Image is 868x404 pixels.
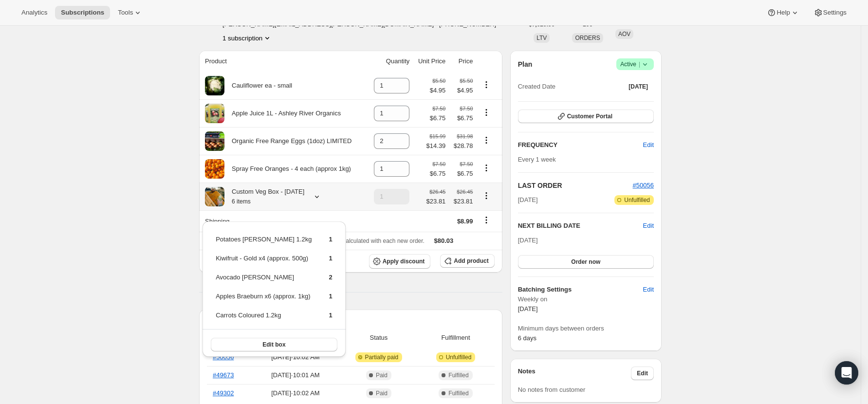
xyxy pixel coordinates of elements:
button: Product actions [479,79,494,90]
span: [DATE] [518,305,538,312]
button: Product actions [479,107,494,118]
span: $80.03 [434,237,454,244]
span: [DATE] [518,237,538,244]
h2: NEXT BILLING DATE [518,221,643,231]
span: ORDERS [575,35,600,41]
span: $6.75 [451,169,473,179]
div: Organic Free Range Eggs (1doz) LIMITED [224,136,351,146]
button: Edit box [211,338,337,351]
th: Product [199,51,368,72]
td: Carrots Coloured 1.2kg [215,310,312,328]
button: Edit [631,367,654,380]
span: Order now [571,258,600,266]
h2: FREQUENCY [518,140,643,150]
small: $7.50 [460,106,473,111]
h2: Plan [518,59,533,69]
span: $8.99 [457,218,473,225]
span: Add product [454,257,488,265]
span: Edit [643,140,654,150]
span: Help [776,9,790,17]
button: Order now [518,255,654,269]
div: Open Intercom Messenger [835,361,858,385]
span: | [639,60,640,68]
span: Fulfillment [423,333,488,343]
button: Customer Portal [518,110,654,123]
button: Product actions [222,33,272,43]
span: Fulfilled [448,389,468,397]
span: Status [341,333,417,343]
span: Unfulfilled [624,196,650,204]
span: Fulfilled [448,371,468,379]
button: Edit [643,221,654,231]
span: $23.81 [426,197,446,206]
small: $15.99 [429,133,445,139]
span: Unfulfilled [446,353,472,361]
small: $31.98 [457,133,473,139]
span: Subscriptions [61,9,104,17]
small: $7.50 [432,161,445,167]
button: Edit [637,282,660,297]
td: Apples Braeburn x6 (approx. 1kg) [215,291,312,309]
span: $4.95 [451,86,473,95]
span: No notes from customer [518,386,586,393]
span: $28.78 [451,141,473,151]
div: Apple Juice 1L - Ashley River Organics [224,109,341,118]
th: Quantity [368,51,412,72]
img: product img [205,104,224,123]
button: Edit [637,137,660,153]
span: Partially paid [365,353,399,361]
td: Kiwifruit - Gold x4 (approx. 500g) [215,253,312,271]
span: 1 [329,255,332,262]
span: $6.75 [430,169,446,179]
a: #49302 [213,389,234,397]
small: $5.50 [432,78,445,84]
span: $4.95 [430,86,446,95]
span: Minimum days between orders [518,324,654,333]
div: Custom Veg Box - [DATE] [224,187,304,206]
img: product img [205,76,224,95]
span: [DATE] · 10:02 AM [256,388,334,398]
small: $26.45 [429,189,445,195]
button: Product actions [479,190,494,201]
span: Edit [643,285,654,294]
span: Active [620,59,650,69]
span: $6.75 [451,113,473,123]
small: $7.50 [432,106,445,111]
img: product img [205,187,224,206]
h6: Batching Settings [518,285,643,294]
button: Add product [440,254,494,268]
span: Weekly on [518,294,654,304]
div: Spray Free Oranges - 4 each (approx 1kg) [224,164,351,174]
small: $5.50 [460,78,473,84]
span: Paid [376,371,388,379]
span: $23.81 [451,197,473,206]
span: Edit box [262,341,285,349]
h2: Payment attempts [207,317,495,327]
a: #49673 [213,371,234,379]
th: Unit Price [412,51,448,72]
button: Shipping actions [479,215,494,225]
span: Created Date [518,82,555,92]
button: Analytics [16,6,53,19]
a: #50056 [633,182,654,189]
button: #50056 [633,181,654,190]
span: 1 [329,312,332,319]
span: $6.75 [430,113,446,123]
button: Settings [808,6,852,19]
img: product img [205,159,224,179]
span: Customer Portal [567,112,612,120]
th: Shipping [199,210,368,232]
button: Product actions [479,135,494,146]
td: Potatoes [PERSON_NAME] 1.2kg [215,234,312,252]
img: product img [205,131,224,151]
h2: LAST ORDER [518,181,633,190]
span: Analytics [21,9,47,17]
span: Apply discount [383,257,425,265]
span: AOV [618,31,630,37]
button: Help [761,6,805,19]
small: $7.50 [460,161,473,167]
button: Subscriptions [55,6,110,19]
button: Product actions [479,163,494,173]
span: Tools [118,9,133,17]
